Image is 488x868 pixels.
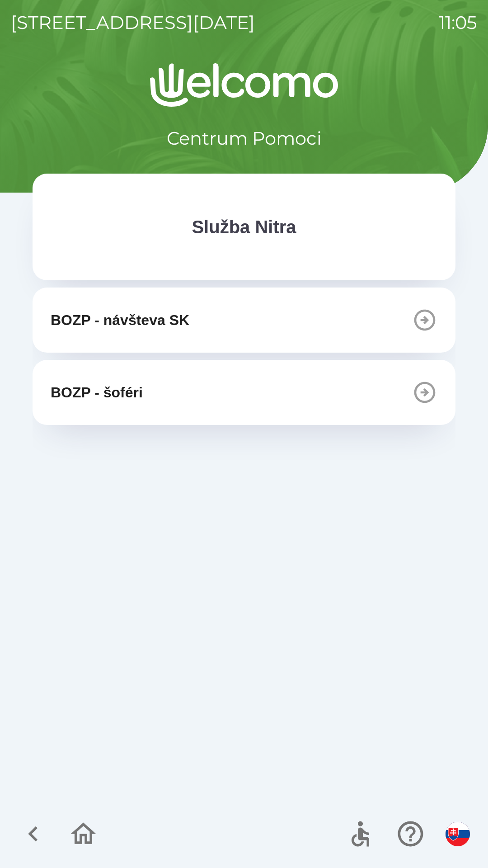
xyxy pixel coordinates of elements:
p: BOZP - návšteva SK [51,309,189,331]
img: Logo [33,63,455,107]
p: BOZP - šoféri [51,382,143,403]
button: BOZP - návšteva SK [33,288,455,353]
p: 11:05 [439,9,477,36]
img: sk flag [446,822,470,846]
button: BOZP - šoféri [33,360,455,425]
p: [STREET_ADDRESS][DATE] [11,9,255,36]
p: Centrum Pomoci [167,125,322,152]
p: Služba Nitra [192,213,296,241]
